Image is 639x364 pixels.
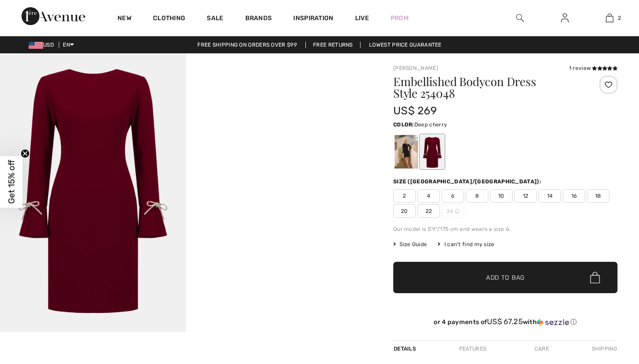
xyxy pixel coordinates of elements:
[516,13,524,23] img: search the website
[618,14,621,22] span: 2
[581,297,630,319] iframe: Opens a widget where you can chat to one of our agents
[455,209,459,213] img: ring-m.svg
[393,262,617,293] button: Add to Bag
[63,42,74,48] span: EN
[293,14,333,24] span: Inspiration
[417,189,440,203] span: 4
[561,13,569,23] img: My Info
[590,272,600,283] img: Bag.svg
[537,318,569,326] img: Sezzle
[393,225,617,233] div: Our model is 5'9"/175 cm and wears a size 6.
[393,178,543,186] div: Size ([GEOGRAPHIC_DATA]/[GEOGRAPHIC_DATA]):
[606,13,613,23] img: My Bag
[393,189,416,203] span: 2
[393,317,617,329] div: or 4 payments ofUS$ 67.25withSezzle Click to learn more about Sezzle
[486,273,525,282] span: Add to Bag
[417,204,440,218] span: 22
[393,341,418,357] div: Details
[438,240,494,248] div: I can't find my size
[466,189,488,203] span: 8
[527,341,556,357] div: Care
[117,14,131,24] a: New
[393,65,438,71] a: [PERSON_NAME]
[393,240,427,248] span: Size Guide
[393,317,617,326] div: or 4 payments of with
[395,135,418,169] div: Black
[414,121,447,128] span: Deep cherry
[442,189,464,203] span: 6
[590,341,617,357] div: Shipping
[587,189,609,203] span: 18
[153,14,185,24] a: Clothing
[554,13,576,24] a: Sign In
[569,64,617,72] div: 1 review
[442,204,464,218] span: 24
[6,160,17,204] span: Get 15% off
[393,104,437,117] span: US$ 269
[29,42,57,48] span: USD
[21,149,30,158] button: Close teaser
[587,13,631,23] a: 2
[393,204,416,218] span: 20
[22,7,85,25] img: 1ère Avenue
[207,14,223,24] a: Sale
[355,13,369,23] a: Live
[245,14,272,24] a: Brands
[186,53,372,146] video: Your browser does not support the video tag.
[539,189,561,203] span: 14
[452,341,494,357] div: Features
[563,189,585,203] span: 16
[305,42,361,48] a: Free Returns
[29,42,43,49] img: US Dollar
[514,189,537,203] span: 12
[393,121,414,128] span: Color:
[393,76,580,99] h1: Embellished Bodycon Dress Style 254048
[490,189,513,203] span: 10
[362,42,449,48] a: Lowest Price Guarantee
[190,42,304,48] a: Free shipping on orders over $99
[487,317,523,326] span: US$ 67.25
[421,135,444,169] div: Deep cherry
[391,13,409,23] a: Prom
